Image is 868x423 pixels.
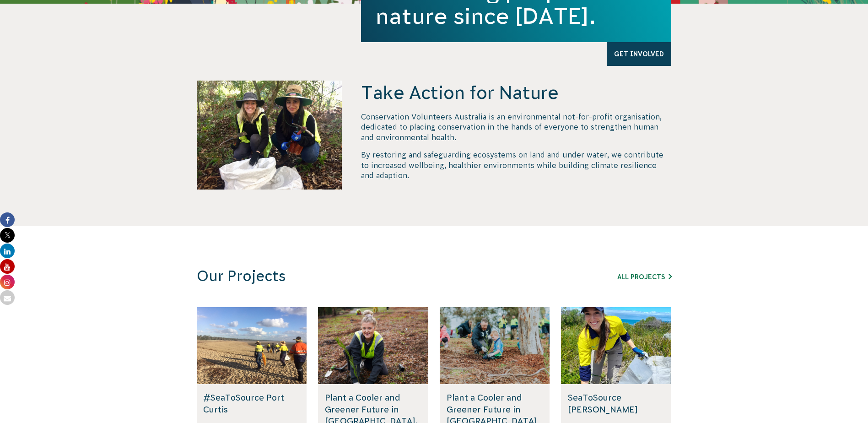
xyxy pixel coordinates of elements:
[361,112,671,142] p: Conservation Volunteers Australia is an environmental not-for-profit organisation, dedicated to p...
[203,392,300,415] h5: #SeaToSource Port Curtis
[568,392,664,415] h5: SeaToSource [PERSON_NAME]
[197,267,548,285] h3: Our Projects
[617,273,672,281] a: All Projects
[607,42,671,66] a: Get Involved
[361,81,671,104] h4: Take Action for Nature
[361,150,671,180] p: By restoring and safeguarding ecosystems on land and under water, we contribute to increased well...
